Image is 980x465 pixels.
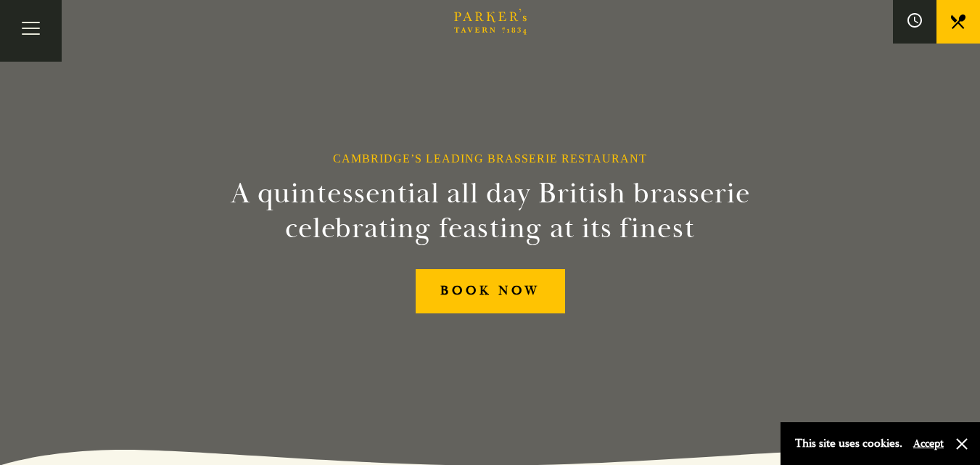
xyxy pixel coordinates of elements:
[795,433,902,454] p: This site uses cookies.
[913,437,944,450] button: Accept
[333,152,647,165] h1: Cambridge’s Leading Brasserie Restaurant
[416,269,565,313] a: BOOK NOW
[955,437,969,451] button: Close and accept
[160,176,821,246] h2: A quintessential all day British brasserie celebrating feasting at its finest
